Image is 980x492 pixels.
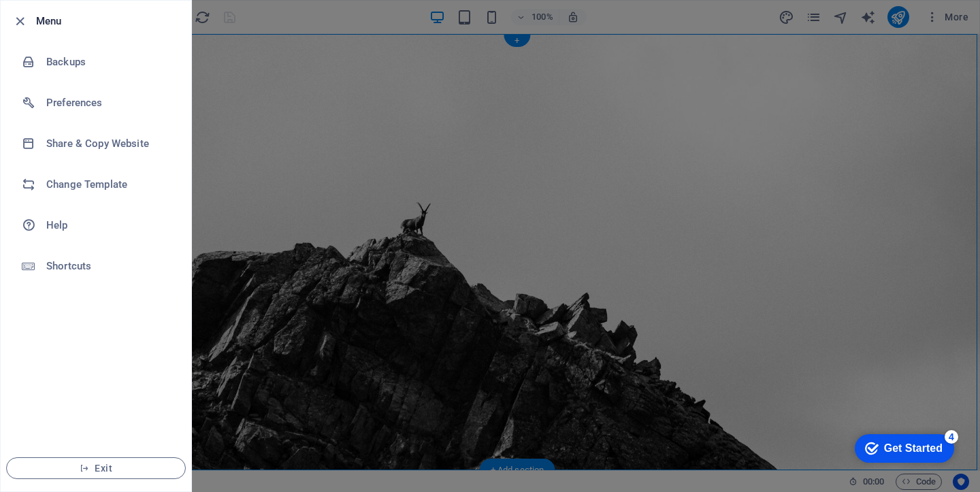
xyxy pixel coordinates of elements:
[40,15,99,27] div: Get Started
[101,3,114,16] div: 4
[11,7,110,35] div: Get Started 4 items remaining, 20% complete
[1,205,191,246] a: Help
[46,217,172,233] h6: Help
[46,54,172,70] h6: Backups
[46,176,172,193] h6: Change Template
[46,95,172,111] h6: Preferences
[18,463,174,474] span: Exit
[6,457,186,479] button: Exit
[46,135,172,152] h6: Share & Copy Website
[36,13,180,29] h6: Menu
[46,258,172,274] h6: Shortcuts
